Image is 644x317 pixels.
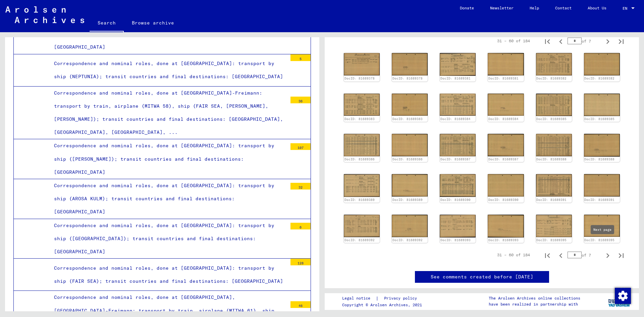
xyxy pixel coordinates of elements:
div: 31 – 60 of 184 [497,38,530,44]
img: 002.jpg [488,215,524,237]
img: Change consent [615,288,631,304]
a: Privacy policy [379,295,425,302]
div: 32 [290,183,311,190]
img: 001.jpg [536,134,572,156]
div: 5 [290,54,311,61]
a: DocID: 81689389 [344,198,375,202]
div: 46 [290,301,311,308]
img: 002.jpg [584,215,620,237]
button: Previous page [554,34,568,48]
a: DocID: 81689381 [488,76,519,80]
a: DocID: 81689382 [536,76,567,80]
a: DocID: 81689390 [440,198,471,202]
a: See comments created before [DATE] [431,273,533,280]
img: 001.jpg [440,53,476,76]
img: 001.jpg [344,53,380,75]
a: DocID: 81689384 [440,117,471,121]
a: DocID: 81689391 [584,198,614,202]
img: 001.jpg [344,215,380,237]
img: 001.jpg [536,53,572,75]
a: DocID: 81689378 [392,76,423,80]
img: 002.jpg [488,53,524,75]
img: 002.jpg [488,174,524,197]
img: 002.jpg [392,215,428,237]
button: First page [541,34,554,48]
img: yv_logo.png [607,293,632,310]
a: DocID: 81689385 [536,117,567,121]
img: 002.jpg [392,94,428,116]
img: 001.jpg [440,134,476,156]
img: 001.jpg [440,215,476,237]
button: Last page [614,248,628,262]
div: of 7 [568,38,601,44]
p: The Arolsen Archives online collections [489,295,580,301]
img: 001.jpg [344,134,380,156]
a: DocID: 81689381 [440,76,471,80]
button: Last page [614,34,628,48]
button: Next page [601,34,614,48]
img: 001.jpg [536,215,572,237]
div: | [342,295,425,302]
a: DocID: 81689388 [536,157,567,161]
a: Search [90,15,124,32]
img: 002.jpg [488,94,524,116]
div: of 7 [568,252,601,258]
button: Next page [601,248,614,262]
div: 31 – 60 of 184 [497,252,530,258]
a: DocID: 81689392 [344,238,375,242]
img: 001.jpg [440,94,476,116]
a: DocID: 81689384 [488,117,519,121]
div: Correspondence and nominal roles, done at [GEOGRAPHIC_DATA]-Freimann: transport by train, airplan... [49,87,287,139]
a: DocID: 81689393 [440,238,471,242]
a: DocID: 81689387 [440,157,471,161]
div: Correspondence and nominal roles, done at [GEOGRAPHIC_DATA]: transport by ship (NEPTUNIA); transi... [49,57,287,83]
div: Correspondence and nominal roles, done at [GEOGRAPHIC_DATA]: transport by ship (AROSA KULM); tran... [49,179,287,219]
div: 6 [290,223,311,229]
img: 001.jpg [536,94,572,116]
a: Browse archive [124,15,182,31]
img: 001.jpg [344,94,380,116]
a: DocID: 81689393 [488,238,519,242]
img: Arolsen_neg.svg [5,6,84,23]
a: DocID: 81689390 [488,198,519,202]
img: 001.jpg [344,174,380,197]
img: 002.jpg [392,134,428,156]
button: First page [541,248,554,262]
a: DocID: 81689395 [584,238,614,242]
a: DocID: 81689386 [344,157,375,161]
div: Correspondence and nominal roles, done at [GEOGRAPHIC_DATA]: transport by ship ([GEOGRAPHIC_DATA]... [49,219,287,259]
a: Legal notice [342,295,376,302]
img: 002.jpg [488,134,524,156]
div: Correspondence and nominal roles, done at [GEOGRAPHIC_DATA]: transport by ship ([PERSON_NAME]); t... [49,139,287,179]
a: DocID: 81689378 [344,76,375,80]
a: DocID: 81689395 [536,238,567,242]
img: 001.jpg [536,174,572,197]
div: 36 [290,97,311,103]
a: DocID: 81689385 [584,117,614,121]
button: Previous page [554,248,568,262]
span: EN [623,6,630,11]
div: Correspondence and nominal roles, done at [GEOGRAPHIC_DATA]: transport by ship (FAIR SEA); transi... [49,262,287,288]
img: 002.jpg [392,174,428,197]
div: 107 [290,143,311,150]
a: DocID: 81689386 [392,157,423,161]
a: DocID: 81689383 [392,117,423,121]
a: DocID: 81689387 [488,157,519,161]
div: 128 [290,259,311,265]
p: have been realized in partnership with [489,301,580,307]
a: DocID: 81689392 [392,238,423,242]
img: 002.jpg [584,134,620,157]
a: DocID: 81689388 [584,157,614,161]
a: DocID: 81689383 [344,117,375,121]
img: 002.jpg [392,53,428,75]
a: DocID: 81689382 [584,76,614,80]
div: Change consent [614,287,631,304]
a: DocID: 81689389 [392,198,423,202]
a: DocID: 81689391 [536,198,567,202]
p: Copyright © Arolsen Archives, 2021 [342,302,425,308]
img: 002.jpg [584,94,620,116]
img: 002.jpg [584,174,620,197]
img: 002.jpg [584,53,620,75]
img: 001.jpg [440,174,476,197]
